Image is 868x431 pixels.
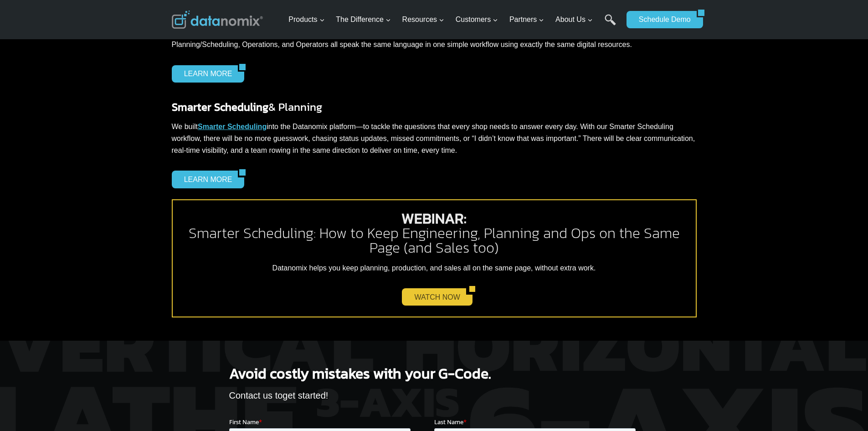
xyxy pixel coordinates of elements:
[172,99,268,115] strong: Smarter Scheduling
[172,99,697,115] h3: & Planning
[124,203,154,210] a: Privacy Policy
[509,14,544,26] span: Partners
[402,14,444,26] span: Resources
[402,288,466,306] a: WATCH NOW
[172,171,238,188] a: LEARN MORE
[229,388,639,403] p: get started!
[555,14,593,26] span: About Us
[172,10,263,29] img: Datanomix
[401,208,467,229] strong: WEBINAR:
[205,0,234,9] span: Last Name
[605,14,616,35] a: Search
[172,121,697,156] p: We built into the Datanomix platform—to tackle the questions that every shop needs to answer ever...
[336,14,391,26] span: The Difference
[198,123,267,130] a: Smarter Scheduling
[229,390,283,400] span: Contact us to
[285,5,622,35] nav: Primary Navigation
[205,113,240,121] span: State/Region
[288,14,324,26] span: Products
[180,211,688,255] h2: Smarter Scheduling: How to Keep Engineering, Planning and Ops on the Same Page (and Sales too)
[102,203,116,210] a: Terms
[229,363,491,384] span: Avoid costly mistakes with your G-Code.
[205,38,246,46] span: Phone number
[172,65,238,83] a: LEARN MORE
[180,262,688,274] p: Datanomix helps you keep planning, production, and sales all on the same page, without extra work.
[456,14,498,26] span: Customers
[627,11,697,28] a: Schedule Demo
